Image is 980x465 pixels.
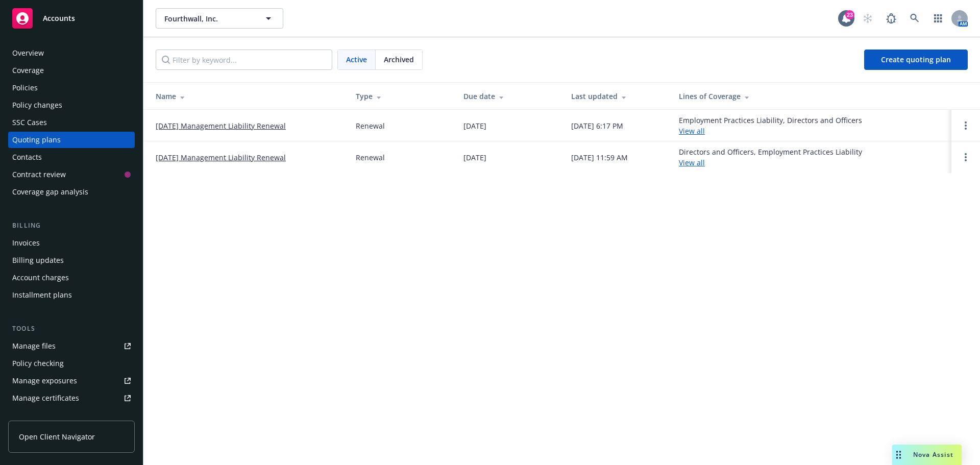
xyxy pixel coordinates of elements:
[8,184,135,200] a: Coverage gap analysis
[12,355,64,372] div: Policy checking
[8,62,135,79] a: Coverage
[43,14,75,22] span: Accounts
[8,270,135,286] a: Account charges
[12,166,66,183] div: Contract review
[904,8,925,29] a: Search
[8,373,135,389] a: Manage exposures
[463,120,486,131] div: [DATE]
[12,149,42,165] div: Contacts
[12,407,64,424] div: Manage claims
[571,120,623,131] div: [DATE] 6:17 PM
[8,390,135,406] a: Manage certificates
[384,54,414,65] span: Archived
[8,45,135,61] a: Overview
[679,115,862,136] div: Employment Practices Liability, Directors and Officers
[12,184,88,200] div: Coverage gap analysis
[8,221,135,231] div: Billing
[12,252,64,268] div: Billing updates
[156,91,339,102] div: Name
[892,445,962,465] button: Nova Assist
[8,132,135,148] a: Quoting plans
[8,114,135,131] a: SSC Cases
[8,166,135,183] a: Contract review
[12,80,38,96] div: Policies
[12,235,40,251] div: Invoices
[864,50,968,70] a: Create quoting plan
[8,338,135,354] a: Manage files
[8,355,135,372] a: Policy checking
[164,13,253,24] span: Fourthwall, Inc.
[571,152,628,163] div: [DATE] 11:59 AM
[8,235,135,251] a: Invoices
[960,119,972,132] a: Open options
[463,91,555,102] div: Due date
[913,450,953,459] span: Nova Assist
[679,91,943,102] div: Lines of Coverage
[463,152,486,163] div: [DATE]
[892,445,905,465] div: Drag to move
[881,55,951,64] span: Create quoting plan
[8,252,135,268] a: Billing updates
[356,152,385,163] div: Renewal
[8,407,135,424] a: Manage claims
[12,132,61,148] div: Quoting plans
[156,8,283,29] button: Fourthwall, Inc.
[845,10,854,19] div: 23
[356,91,447,102] div: Type
[12,270,69,286] div: Account charges
[8,4,135,33] a: Accounts
[8,287,135,303] a: Installment plans
[8,80,135,96] a: Policies
[19,431,95,442] span: Open Client Navigator
[12,390,79,406] div: Manage certificates
[12,338,56,354] div: Manage files
[156,120,286,131] a: [DATE] Management Liability Renewal
[12,45,44,61] div: Overview
[928,8,948,29] a: Switch app
[8,149,135,165] a: Contacts
[679,158,705,167] a: View all
[12,62,44,79] div: Coverage
[12,287,72,303] div: Installment plans
[857,8,878,29] a: Start snowing
[156,152,286,163] a: [DATE] Management Liability Renewal
[12,114,47,131] div: SSC Cases
[881,8,901,29] a: Report a Bug
[8,324,135,334] div: Tools
[356,120,385,131] div: Renewal
[679,146,862,168] div: Directors and Officers, Employment Practices Liability
[8,97,135,113] a: Policy changes
[12,97,62,113] div: Policy changes
[960,151,972,163] a: Open options
[679,126,705,136] a: View all
[346,54,367,65] span: Active
[571,91,663,102] div: Last updated
[156,50,332,70] input: Filter by keyword...
[12,373,77,389] div: Manage exposures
